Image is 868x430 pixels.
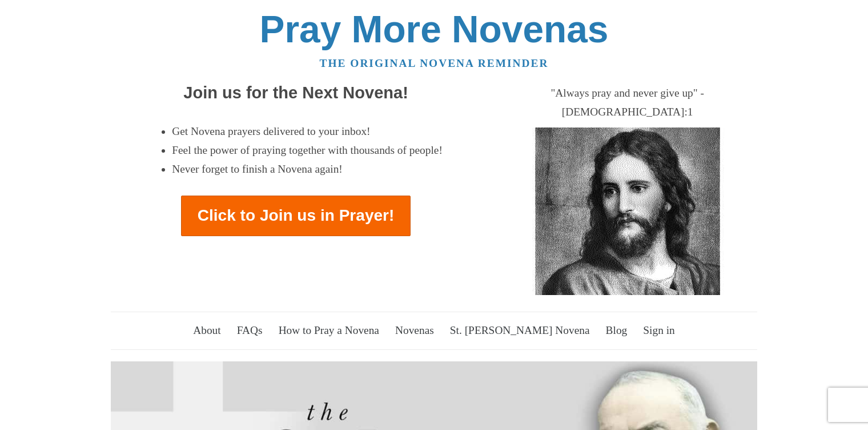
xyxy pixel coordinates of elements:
[637,314,682,347] a: Sign in
[260,8,609,50] a: Pray More Novenas
[388,314,440,347] a: Novenas
[172,141,443,160] li: Feel the power of praying together with thousands of people!
[519,128,737,295] img: Jesus
[187,314,228,347] a: About
[181,196,411,236] a: Click to Join us in Prayer!
[172,160,443,179] li: Never forget to finish a Novena again!
[320,57,549,69] a: The original novena reminder
[172,122,443,141] li: Get Novena prayers delivered to your inbox!
[443,314,596,347] a: St. [PERSON_NAME] Novena
[599,314,634,347] a: Blog
[272,314,386,347] a: How to Pray a Novena
[498,84,757,122] div: "Always pray and never give up" - [DEMOGRAPHIC_DATA]:1
[111,84,480,102] h2: Join us for the Next Novena!
[230,314,269,347] a: FAQs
